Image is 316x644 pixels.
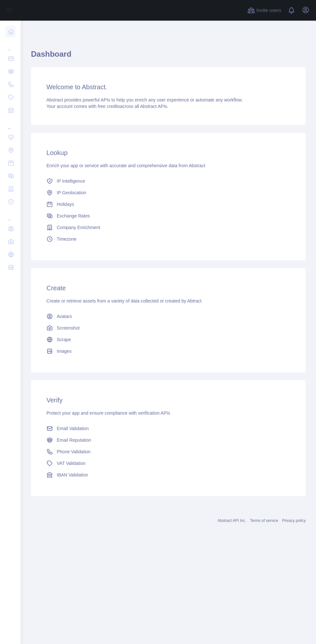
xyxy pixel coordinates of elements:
[98,104,120,109] span: free credits
[46,82,290,91] h3: Welcome to Abstract.
[46,298,202,303] span: Create or retrieve assets from a variety of data collected or created by Abtract
[282,518,306,523] a: Privacy policy
[44,423,293,434] a: Email Validation
[46,284,290,293] h3: Create
[44,311,293,322] a: Avatars
[256,7,281,14] span: Invite users
[44,345,293,357] a: Images
[46,163,205,168] span: Enrich your app or service with accurate and comprehensive data from Abstract
[44,187,293,198] a: IP Geolocation
[44,434,293,446] a: Email Reputation
[44,457,293,469] a: VAT Validation
[57,460,85,466] span: VAT Validation
[46,410,170,416] span: Protect your app and ensure compliance with verification APIs
[57,325,80,331] span: Screenshot
[44,469,293,481] a: IBAN Validation
[5,39,15,52] div: ...
[57,348,72,354] span: Images
[57,448,91,455] span: Phone Validation
[46,104,168,109] span: Your account comes with across all Abstract APIs.
[57,437,91,443] span: Email Reputation
[44,175,293,187] a: IP Intelligence
[46,396,290,405] h3: Verify
[44,210,293,222] a: Exchange Rates
[57,178,85,184] span: IP Intelligence
[57,336,71,343] span: Scrape
[46,148,290,157] h3: Lookup
[57,224,100,231] span: Company Enrichment
[218,518,246,523] a: Abstract API Inc.
[57,236,76,242] span: Timezone
[44,322,293,334] a: Screenshot
[44,334,293,345] a: Scrape
[246,5,282,15] button: Invite users
[46,97,243,102] span: Abstract provides powerful APIs to help you enrich any user experience or automate any workflow.
[44,233,293,245] a: Timezone
[31,49,306,64] h1: Dashboard
[5,209,15,222] div: ...
[57,425,89,432] span: Email Validation
[44,222,293,233] a: Company Enrichment
[250,518,278,523] a: Terms of service
[44,198,293,210] a: Holidays
[57,201,74,207] span: Holidays
[44,446,293,457] a: Phone Validation
[57,472,88,478] span: IBAN Validation
[5,117,15,130] div: ...
[57,213,90,219] span: Exchange Rates
[57,313,72,320] span: Avatars
[57,189,86,196] span: IP Geolocation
